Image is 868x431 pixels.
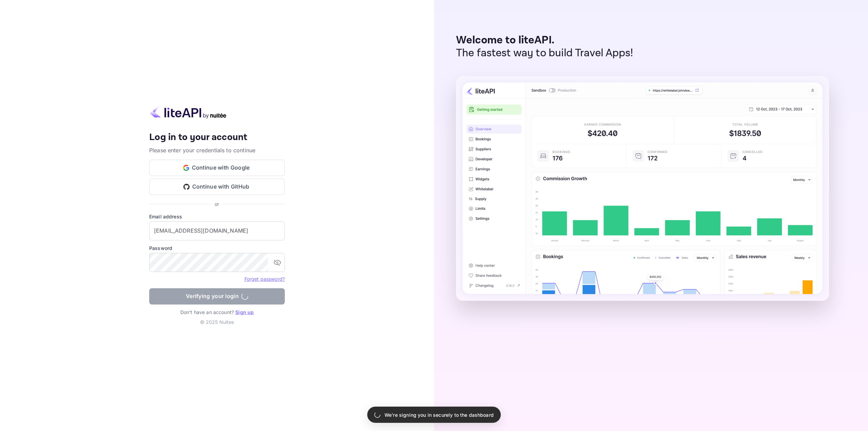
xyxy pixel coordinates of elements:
a: Forget password? [244,276,285,282]
p: The fastest way to build Travel Apps! [456,47,633,60]
label: Password [149,244,285,252]
button: Continue with GitHub [149,179,285,195]
input: Enter your email address [149,221,285,240]
p: Don't have an account? [149,309,285,316]
p: or [215,200,219,208]
a: Sign up [235,309,254,315]
p: We're signing you in securely to the dashboard [384,411,494,418]
p: © 2025 Nuitee [149,318,285,326]
button: toggle password visibility [271,256,284,269]
h4: Log in to your account [149,132,285,143]
p: Welcome to liteAPI. [456,34,633,47]
button: Continue with Google [149,160,285,176]
label: Email address [149,213,285,220]
img: liteAPI Dashboard Preview [456,76,829,301]
a: Forget password? [244,275,285,282]
p: Please enter your credentials to continue [149,146,285,154]
img: liteapi [149,105,227,119]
